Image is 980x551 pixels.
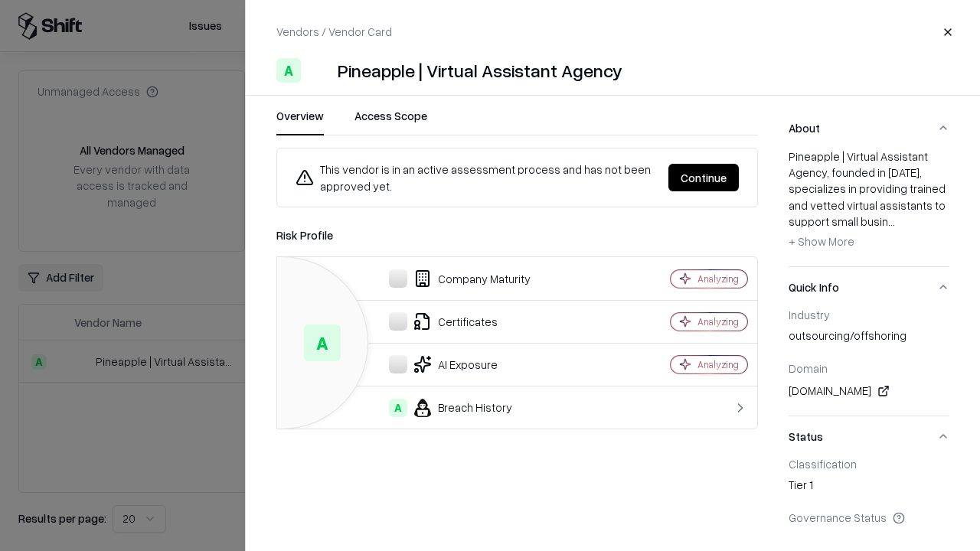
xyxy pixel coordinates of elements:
img: Pineapple | Virtual Assistant Agency [307,58,332,83]
div: A [304,324,341,361]
button: About [789,108,949,148]
div: Quick Info [789,308,949,416]
div: Analyzing [697,272,739,285]
button: Quick Info [789,267,949,308]
button: + Show More [789,230,854,254]
p: Vendors / Vendor Card [276,24,392,40]
div: This vendor is in an active assessment process and has not been approved yet. [296,161,656,194]
div: A [389,399,407,417]
div: A [276,58,301,83]
span: ... [888,214,895,228]
button: Continue [668,164,739,191]
div: Company Maturity [289,269,617,288]
div: Domain [789,361,949,375]
div: Tier 1 [789,477,949,498]
div: Pineapple | Virtual Assistant Agency [338,58,622,83]
div: Pineapple | Virtual Assistant Agency, founded in [DATE], specializes in providing trained and vet... [789,148,949,254]
div: outsourcing/offshoring [789,328,949,349]
button: Overview [276,108,324,135]
div: Governance Status [789,510,949,524]
span: + Show More [789,234,854,248]
div: About [789,148,949,266]
div: [DOMAIN_NAME] [789,382,949,400]
div: Analyzing [697,358,739,371]
div: Risk Profile [276,226,758,244]
button: Access Scope [354,108,427,135]
div: Classification [789,457,949,471]
div: Breach History [289,399,617,417]
div: AI Exposure [289,355,617,373]
div: Certificates [289,312,617,331]
div: Industry [789,308,949,321]
button: Status [789,416,949,457]
div: Analyzing [697,315,739,328]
